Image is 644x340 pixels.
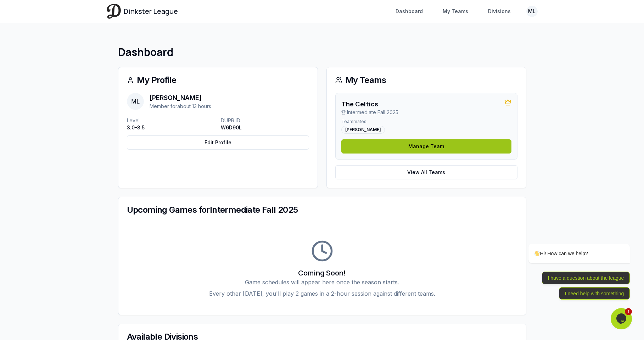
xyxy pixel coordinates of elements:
[127,278,517,286] p: Game schedules will appear here once the season starts.
[221,124,309,131] p: W6D90L
[341,126,385,134] div: [PERSON_NAME]
[118,46,526,58] h1: Dashboard
[341,119,511,124] p: Teammates
[611,308,633,329] iframe: chat widget
[341,99,398,109] h3: The Celtics
[150,103,211,110] p: Member for about 13 hours
[341,109,398,116] p: Intermediate Fall 2025
[127,93,144,110] span: ML
[391,5,427,18] a: Dashboard
[107,4,178,18] a: Dinkster League
[127,76,309,84] div: My Profile
[124,6,178,16] span: Dinkster League
[484,5,515,18] a: Divisions
[506,180,633,305] iframe: chat widget
[107,4,121,18] img: Dinkster
[150,93,211,103] p: [PERSON_NAME]
[335,165,517,179] a: View All Teams
[526,6,538,17] button: ML
[335,76,517,84] div: My Teams
[127,206,517,214] div: Upcoming Games for Intermediate Fall 2025
[341,139,511,154] a: Manage Team
[127,289,517,298] p: Every other [DATE], you'll play 2 games in a 2-hour session against different teams.
[221,117,309,124] p: DUPR ID
[438,5,472,18] a: My Teams
[127,268,517,278] h3: Coming Soon!
[127,124,215,131] p: 3.0-3.5
[127,117,215,124] p: Level
[127,135,309,150] a: Edit Profile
